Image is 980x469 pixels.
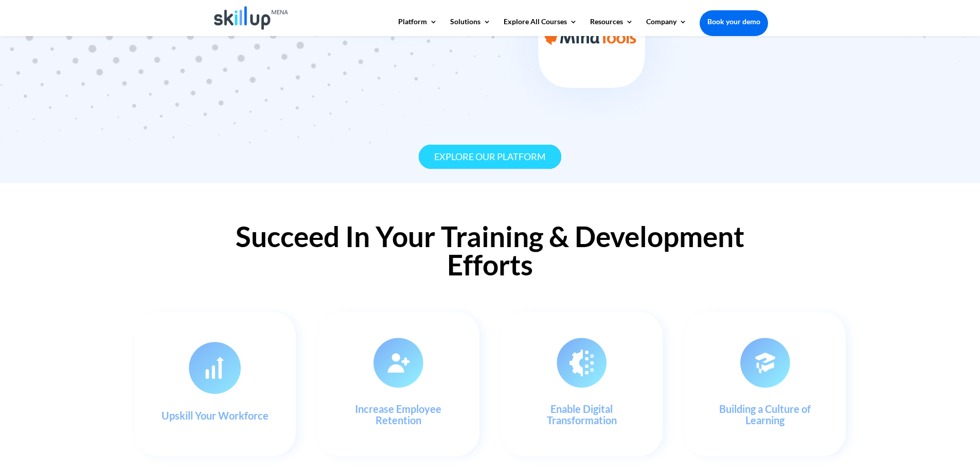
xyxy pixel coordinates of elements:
[419,145,561,169] a: Explore our platform
[373,338,423,388] img: learning management system - Skillup
[398,18,437,36] a: Platform
[212,222,768,284] h2: Succeed In Your Training & Development Efforts
[450,18,491,36] a: Solutions
[517,403,646,431] h3: Enable Digital Transformation
[809,358,980,469] iframe: Chat Widget
[334,403,463,431] h3: Increase Employee Retention
[740,338,790,388] img: L&D Journey - Skillup
[590,18,633,36] a: Resources
[646,18,687,36] a: Company
[151,410,280,426] h3: Upskill Your Workforce
[701,403,830,431] h3: Building a Culture of Learning
[189,342,241,394] img: custom content - Skillup
[214,6,289,30] img: Skillup Mena
[700,10,768,33] a: Book your demo
[504,18,577,36] a: Explore All Courses
[557,338,607,388] img: L&D Journey - Skillup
